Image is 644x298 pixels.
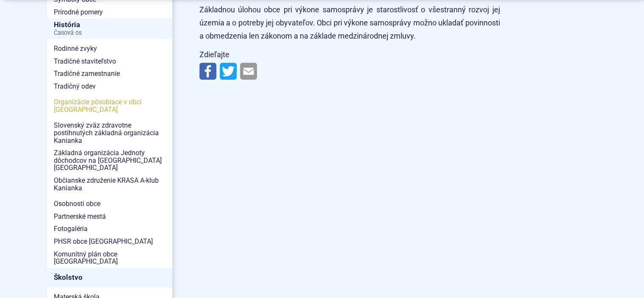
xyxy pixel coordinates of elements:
[54,210,166,223] span: Partnerské mestá
[199,3,500,42] p: Základnou úlohou obce pri výkone samosprávy je starostlivosť o všestranný rozvoj jej územia a o p...
[54,67,166,80] span: Tradičné zamestnanie
[54,30,166,36] span: Časová os
[47,80,172,93] a: Tradičný odev
[47,147,172,174] a: Základná organizácia Jednoty dôchodcov na [GEOGRAPHIC_DATA] [GEOGRAPHIC_DATA]
[47,210,172,223] a: Partnerské mestá
[54,80,166,93] span: Tradičný odev
[54,147,166,174] span: Základná organizácia Jednoty dôchodcov na [GEOGRAPHIC_DATA] [GEOGRAPHIC_DATA]
[199,48,500,61] p: Zdieľajte
[47,235,172,248] a: PHSR obce [GEOGRAPHIC_DATA]
[54,223,166,235] span: Fotogaléria
[47,223,172,235] a: Fotogaléria
[54,271,166,284] span: Školstvo
[47,18,172,39] a: HistóriaČasová os
[47,67,172,80] a: Tradičné zamestnanie
[54,198,166,210] span: Osobnosti obce
[47,42,172,55] a: Rodinné zvyky
[54,96,166,116] span: Organizácie pôsobiace v obci [GEOGRAPHIC_DATA]
[220,63,237,80] img: Zdieľať na Twitteri
[240,63,257,80] img: Zdieľať e-mailom
[54,235,166,248] span: PHSR obce [GEOGRAPHIC_DATA]
[47,268,172,287] a: Školstvo
[47,6,172,19] a: Prírodné pomery
[54,55,166,68] span: Tradičné staviteľstvo
[54,119,166,147] span: Slovenský zväz zdravotne postihnutých základná organizácia Kanianka
[54,248,166,268] span: Komunitný plán obce [GEOGRAPHIC_DATA]
[47,55,172,68] a: Tradičné staviteľstvo
[47,248,172,268] a: Komunitný plán obce [GEOGRAPHIC_DATA]
[47,198,172,210] a: Osobnosti obce
[199,63,216,80] img: Zdieľať na Facebooku
[47,174,172,194] a: Občianske združenie KRASA A-klub Kanianka
[54,42,166,55] span: Rodinné zvyky
[47,96,172,116] a: Organizácie pôsobiace v obci [GEOGRAPHIC_DATA]
[54,18,166,39] span: História
[54,6,166,19] span: Prírodné pomery
[54,174,166,194] span: Občianske združenie KRASA A-klub Kanianka
[47,119,172,147] a: Slovenský zväz zdravotne postihnutých základná organizácia Kanianka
